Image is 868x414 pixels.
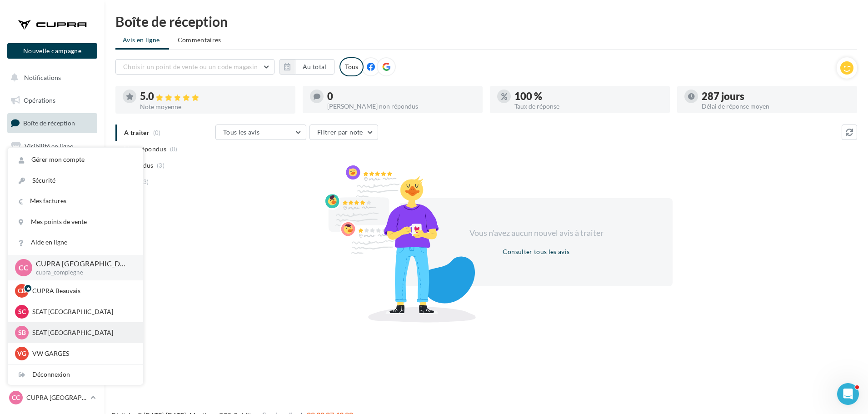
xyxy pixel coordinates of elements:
a: Campagnes DataOnDemand [5,280,99,307]
span: (3) [157,162,165,169]
span: SB [18,328,26,337]
button: Au total [295,59,334,75]
a: Aide en ligne [8,232,143,253]
span: CB [18,286,26,295]
span: VG [17,349,26,358]
iframe: Intercom live chat [837,383,859,405]
a: Campagnes [5,160,99,179]
div: Tous [339,57,364,76]
a: Gérer mon compte [8,150,143,170]
button: Consulter tous les avis [499,246,573,257]
a: Mes points de vente [8,212,143,232]
p: CUPRA [GEOGRAPHIC_DATA] [36,259,129,269]
p: VW GARGES [32,349,132,358]
p: SEAT [GEOGRAPHIC_DATA] [32,328,132,337]
span: Visibilité en ligne [25,142,73,150]
span: Commentaires [178,35,221,45]
span: (0) [170,145,178,153]
div: Déconnexion [8,364,143,385]
button: Tous les avis [215,125,306,140]
div: 0 [327,91,475,101]
div: Délai de réponse moyen [702,103,850,110]
div: Vous n'avez aucun nouvel avis à traiter [458,227,614,239]
a: Médiathèque [5,205,99,224]
div: Note moyenne [140,104,288,110]
span: Boîte de réception [23,119,75,127]
span: Non répondus [124,145,166,154]
p: CUPRA [GEOGRAPHIC_DATA] [26,393,87,402]
a: Visibilité en ligne [5,137,99,156]
a: Calendrier [5,227,99,246]
button: Notifications [5,68,95,87]
button: Choisir un point de vente ou un code magasin [115,59,274,75]
p: cupra_compiegne [36,269,129,277]
span: CC [19,262,29,273]
a: CC CUPRA [GEOGRAPHIC_DATA] [7,389,97,406]
span: Choisir un point de vente ou un code magasin [123,63,258,70]
button: Au total [279,59,334,75]
a: Boîte de réception [5,113,99,133]
div: Taux de réponse [514,103,663,110]
span: Notifications [24,74,61,81]
div: Boîte de réception [115,15,857,28]
a: PLV et print personnalisable [5,249,99,276]
span: Opérations [24,96,55,104]
a: Contacts [5,182,99,201]
button: Nouvelle campagne [7,43,97,59]
a: Mes factures [8,191,143,211]
a: Opérations [5,91,99,110]
div: [PERSON_NAME] non répondus [327,103,475,110]
span: Tous les avis [223,128,260,136]
span: (3) [141,178,149,185]
a: Sécurité [8,170,143,191]
p: CUPRA Beauvais [32,286,132,295]
span: CC [12,393,20,402]
div: 287 jours [702,91,850,101]
p: SEAT [GEOGRAPHIC_DATA] [32,307,132,316]
span: SC [18,307,26,316]
div: 5.0 [140,91,288,102]
div: 100 % [514,91,663,101]
button: Filtrer par note [309,125,378,140]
